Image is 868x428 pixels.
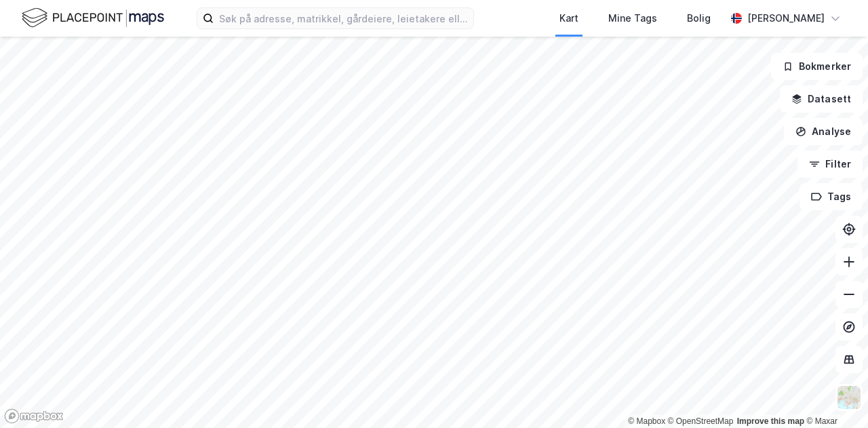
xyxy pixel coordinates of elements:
[797,151,863,178] button: Filter
[771,53,863,80] button: Bokmerker
[747,10,825,26] div: [PERSON_NAME]
[668,416,734,426] a: OpenStreetMap
[784,118,863,145] button: Analyse
[4,408,64,424] a: Mapbox homepage
[800,363,868,428] div: Kontrollprogram for chat
[608,10,657,26] div: Mine Tags
[800,183,863,210] button: Tags
[559,10,578,26] div: Kart
[737,416,804,426] a: Improve this map
[628,416,665,426] a: Mapbox
[214,8,473,28] input: Søk på adresse, matrikkel, gårdeiere, leietakere eller personer
[780,85,863,113] button: Datasett
[800,363,868,428] iframe: Chat Widget
[22,6,164,30] img: logo.f888ab2527a4732fd821a326f86c7f29.svg
[687,10,711,26] div: Bolig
